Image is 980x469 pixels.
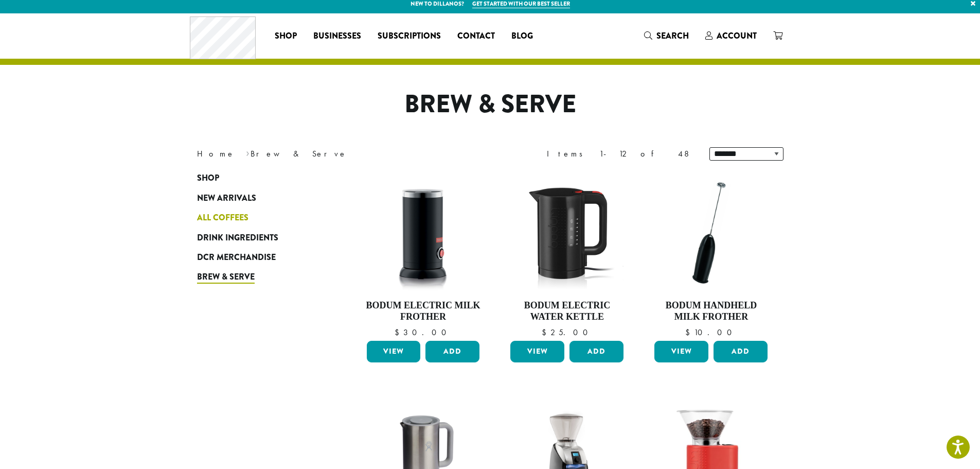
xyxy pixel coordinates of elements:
[508,173,626,292] img: DP3955.01.png
[542,327,550,338] span: $
[197,148,475,160] nav: Breadcrumb
[569,341,623,362] button: Add
[714,341,768,362] button: Add
[547,148,694,160] div: Items 1-12 of 48
[266,28,305,44] a: Shop
[636,27,697,44] a: Search
[395,327,451,338] bdi: 30.00
[189,90,791,119] h1: Brew & Serve
[197,168,320,188] a: Shop
[685,327,737,338] bdi: 10.00
[364,173,483,337] a: Bodum Electric Milk Frother $30.00
[508,173,626,337] a: Bodum Electric Water Kettle $25.00
[197,208,320,228] a: All Coffees
[652,173,770,337] a: Bodum Handheld Milk Frother $10.00
[395,327,403,338] span: $
[364,173,482,292] img: DP3954.01-002.png
[197,212,248,224] span: All Coffees
[275,30,297,43] span: Shop
[652,173,770,292] img: DP3927.01-002.png
[652,300,770,322] h4: Bodum Handheld Milk Frother
[510,341,564,362] a: View
[508,300,626,322] h4: Bodum Electric Water Kettle
[364,300,483,322] h4: Bodum Electric Milk Frother
[378,30,441,43] span: Subscriptions
[197,192,256,205] span: New Arrivals
[197,271,255,284] span: Brew & Serve
[685,327,694,338] span: $
[197,172,219,185] span: Shop
[197,248,320,267] a: DCR Merchandise
[511,30,533,43] span: Blog
[542,327,593,338] bdi: 25.00
[367,341,421,362] a: View
[313,30,361,43] span: Businesses
[197,251,276,264] span: DCR Merchandise
[197,148,235,159] a: Home
[197,188,320,208] a: New Arrivals
[197,232,278,245] span: Drink Ingredients
[197,228,320,247] a: Drink Ingredients
[654,341,708,362] a: View
[717,30,757,42] span: Account
[246,144,250,160] span: ›
[425,341,479,362] button: Add
[457,30,495,43] span: Contact
[656,30,689,42] span: Search
[197,267,320,287] a: Brew & Serve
